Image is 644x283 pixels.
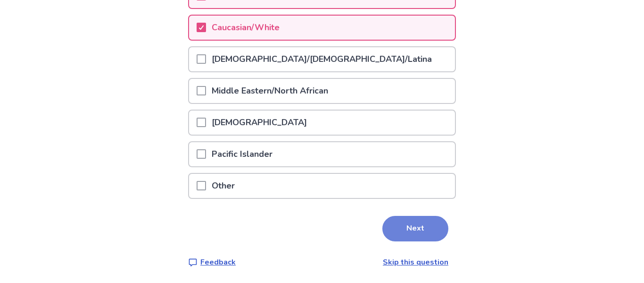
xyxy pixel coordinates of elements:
p: Middle Eastern/North African [206,79,334,103]
p: Pacific Islander [206,142,278,166]
p: [DEMOGRAPHIC_DATA]/[DEMOGRAPHIC_DATA]/Latina [206,47,438,71]
p: Other [206,174,240,198]
a: Feedback [188,257,236,268]
button: Next [382,216,448,241]
a: Skip this question [383,257,448,267]
p: Feedback [200,257,236,268]
p: [DEMOGRAPHIC_DATA] [206,111,313,135]
p: Caucasian/White [206,16,285,40]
